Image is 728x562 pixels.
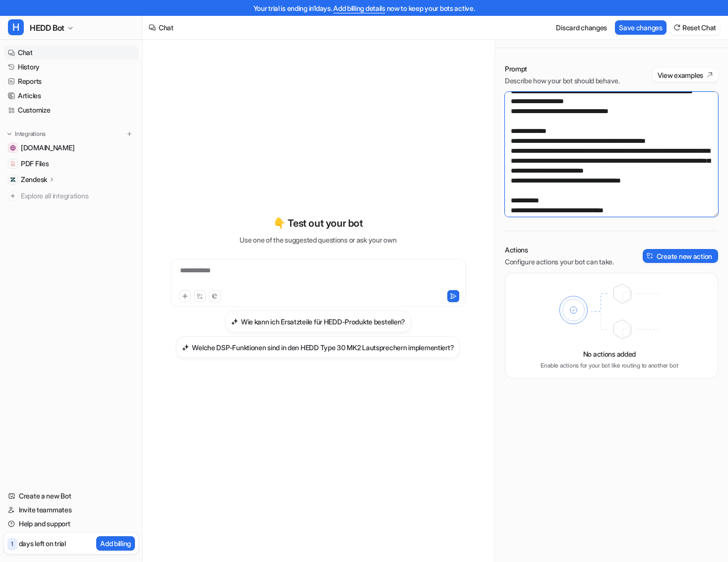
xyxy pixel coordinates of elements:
button: Integrations [4,129,49,139]
p: Enable actions for your bot like routing to another bot [541,361,678,370]
h3: Wie kann ich Ersatzteile für HEDD-Produkte bestellen? [241,316,405,327]
img: Welche DSP-Funktionen sind in den HEDD Type 30 MK2 Lautsprechern implementiert? [182,344,189,351]
img: Wie kann ich Ersatzteile für HEDD-Produkte bestellen? [231,318,238,325]
button: Wie kann ich Ersatzteile für HEDD-Produkte bestellen?Wie kann ich Ersatzteile für HEDD-Produkte b... [225,311,411,332]
p: 👇 Test out your bot [273,216,363,231]
a: Invite teammates [4,503,138,517]
img: expand menu [6,130,13,137]
span: [DOMAIN_NAME] [21,143,74,153]
button: Discard changes [552,20,611,35]
img: Zendesk [10,177,16,183]
img: hedd.audio [10,145,16,151]
img: PDF Files [10,161,16,167]
p: 1 [11,540,13,549]
div: Chat [159,22,174,33]
a: Customize [4,103,138,117]
span: H [8,19,24,35]
a: hedd.audio[DOMAIN_NAME] [4,141,138,155]
p: days left on trial [19,538,66,549]
a: Help and support [4,517,138,531]
span: HEDD Bot [30,21,64,35]
p: Prompt [505,64,620,74]
a: Chat [4,46,138,60]
a: Explore all integrations [4,189,138,203]
a: Create a new Bot [4,489,138,503]
button: Add billing [96,536,135,551]
p: Add billing [100,538,131,549]
button: Create new action [643,249,718,263]
a: PDF FilesPDF Files [4,157,138,171]
h3: Welche DSP-Funktionen sind in den HEDD Type 30 MK2 Lautsprechern implementiert? [192,342,454,353]
span: PDF Files [21,159,49,169]
a: Articles [4,89,138,103]
p: Zendesk [21,175,47,185]
img: create-action-icon.svg [647,252,654,259]
button: Save changes [615,20,667,35]
a: Add billing details [333,4,385,12]
p: Integrations [15,130,46,138]
img: reset [673,24,680,31]
button: Welche DSP-Funktionen sind in den HEDD Type 30 MK2 Lautsprechern implementiert?Welche DSP-Funktio... [176,336,460,358]
button: View examples [653,68,718,82]
a: History [4,60,138,74]
span: Explore all integrations [21,188,134,204]
p: Use one of the suggested questions or ask your own [240,235,396,245]
p: Actions [505,245,614,255]
button: Reset Chat [670,20,720,35]
p: No actions added [583,349,636,359]
p: Describe how your bot should behave. [505,76,620,86]
img: menu_add.svg [126,130,133,137]
p: Configure actions your bot can take. [505,257,614,267]
img: explore all integrations [8,191,18,201]
a: Reports [4,74,138,88]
